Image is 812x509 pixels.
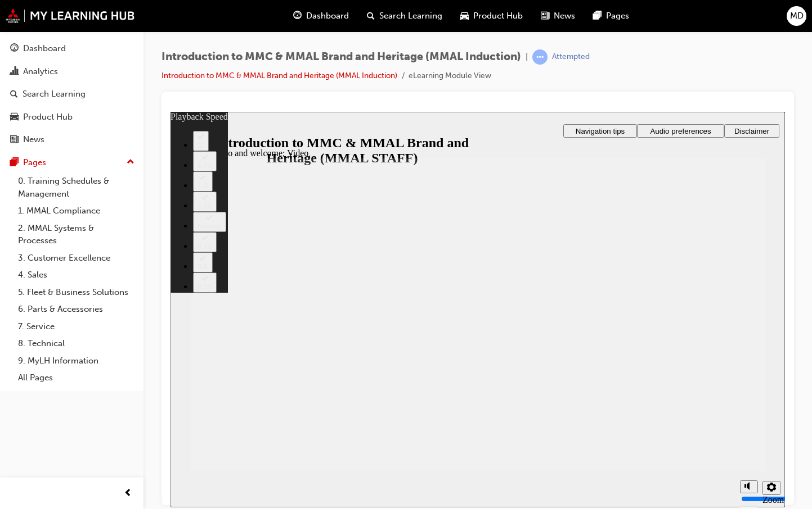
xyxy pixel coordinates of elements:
button: Settings [592,369,610,383]
a: news-iconNews [532,4,584,28]
div: Pages [23,156,46,169]
a: News [5,129,139,150]
img: mmal [6,8,135,23]
span: car-icon [10,112,19,122]
span: Disclaimer [564,15,599,24]
button: DashboardAnalyticsSearch LearningProduct HubNews [5,36,139,152]
a: 3. Customer Excellence [14,249,139,267]
a: guage-iconDashboard [284,4,358,28]
span: learningRecordVerb_ATTEMPT-icon [532,49,548,65]
span: Pages [606,10,629,22]
a: 4. Sales [14,266,139,284]
button: Audio preferences [466,12,554,26]
button: Mute (Ctrl+Alt+M) [569,369,587,381]
a: Dashboard [5,38,139,59]
span: Introduction to MMC & MMAL Brand and Heritage (MMAL Induction) [161,51,521,63]
span: up-icon [127,155,134,170]
button: 2 [23,19,38,39]
div: Search Learning [23,88,86,101]
div: Dashboard [23,42,66,55]
span: Dashboard [306,10,349,22]
span: Search Learning [379,10,442,22]
div: 2 [27,29,34,38]
span: search-icon [10,89,18,99]
a: Analytics [5,61,139,82]
a: 2. MMAL Systems & Processes [14,220,139,249]
span: prev-icon [124,487,132,501]
button: Navigation tips [393,12,466,26]
span: MD [790,10,804,22]
a: 0. Training Schedules & Management [14,172,139,202]
button: Pages [5,152,139,173]
a: 8. Technical [14,335,139,352]
span: Audio preferences [479,15,540,24]
span: pages-icon [593,9,602,23]
span: news-icon [10,135,19,145]
a: All Pages [14,369,139,387]
a: Introduction to MMC & MMAL Brand and Heritage (MMAL Induction) [161,71,397,80]
a: Search Learning [5,84,139,104]
div: Product Hub [23,111,73,124]
span: News [554,10,575,22]
div: Attempted [552,52,590,62]
a: 5. Fleet & Business Solutions [14,284,139,301]
a: search-iconSearch Learning [358,4,451,28]
input: volume [571,383,643,392]
a: 6. Parts & Accessories [14,301,139,318]
button: Disclaimer [554,12,609,26]
span: guage-icon [10,44,19,54]
label: Zoom to fit [592,383,613,413]
a: car-iconProduct Hub [451,4,532,28]
span: Product Hub [473,10,523,22]
span: chart-icon [10,67,19,77]
a: 1. MMAL Compliance [14,202,139,220]
div: News [23,133,44,146]
span: car-icon [460,9,469,23]
span: guage-icon [293,9,302,23]
span: Navigation tips [405,15,454,24]
span: news-icon [541,9,549,23]
div: Analytics [23,65,58,78]
span: pages-icon [10,158,19,168]
li: eLearning Module View [409,70,491,83]
button: MD [787,6,806,26]
a: 7. Service [14,318,139,335]
span: | [526,51,528,63]
a: 9. MyLH Information [14,352,139,370]
span: search-icon [367,9,375,23]
div: misc controls [564,359,609,396]
a: Product Hub [5,107,139,128]
a: pages-iconPages [584,4,638,28]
